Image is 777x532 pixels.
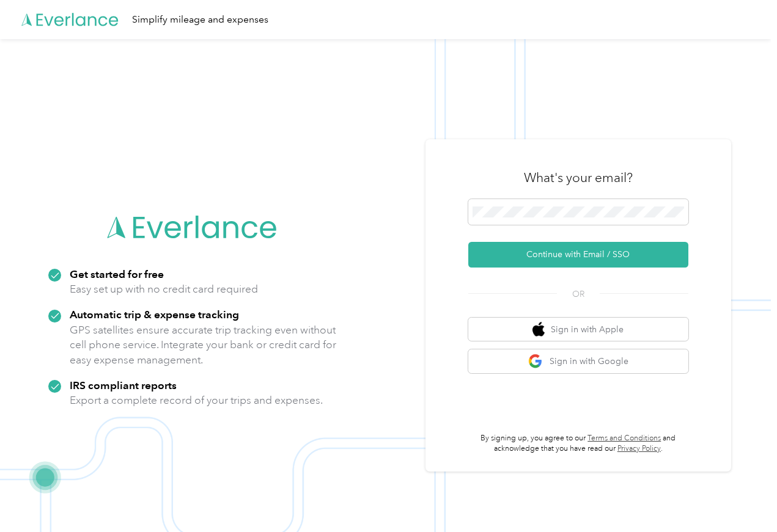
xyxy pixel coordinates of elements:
img: apple logo [532,322,545,337]
strong: IRS compliant reports [70,379,177,392]
button: google logoSign in with Google [468,349,688,373]
strong: Get started for free [70,268,164,280]
img: google logo [528,354,543,369]
p: By signing up, you agree to our and acknowledge that you have read our . [468,433,688,454]
p: GPS satellites ensure accurate trip tracking even without cell phone service. Integrate your bank... [70,322,337,368]
div: Simplify mileage and expenses [132,12,268,27]
p: Export a complete record of your trips and expenses. [70,393,323,408]
span: OR [557,288,600,301]
a: Terms and Conditions [587,434,661,443]
button: apple logoSign in with Apple [468,318,688,341]
strong: Automatic trip & expense tracking [70,308,239,321]
h3: What's your email? [524,169,633,186]
button: Continue with Email / SSO [468,242,688,268]
a: Privacy Policy [617,444,661,453]
p: Easy set up with no credit card required [70,282,258,297]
